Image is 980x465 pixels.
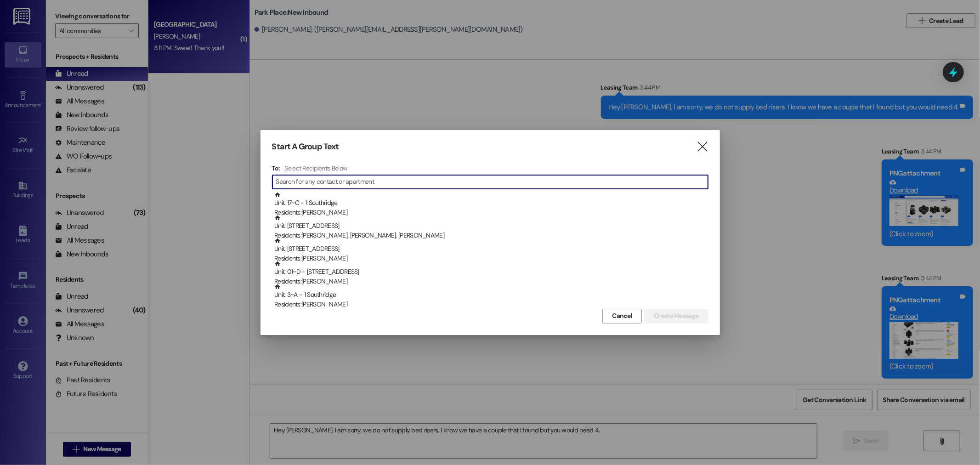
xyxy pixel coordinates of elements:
div: Residents: [PERSON_NAME] [274,277,708,286]
button: Create Message [644,309,708,323]
div: Unit: 17~C - 1 Southridge [274,192,708,218]
h3: Start A Group Text [272,142,339,152]
div: Unit: [STREET_ADDRESS]Residents:[PERSON_NAME], [PERSON_NAME], [PERSON_NAME] [272,215,708,238]
h4: Select Recipients Below [284,164,347,172]
div: Unit: [STREET_ADDRESS] [274,215,708,241]
div: Unit: 17~C - 1 SouthridgeResidents:[PERSON_NAME] [272,192,708,215]
i:  [696,142,708,152]
div: Residents: [PERSON_NAME] [274,254,708,263]
span: Cancel [612,311,632,321]
h3: To: [272,164,280,172]
div: Residents: [PERSON_NAME], [PERSON_NAME], [PERSON_NAME] [274,231,708,240]
div: Unit: 01~D - [STREET_ADDRESS] [274,261,708,287]
button: Cancel [602,309,642,323]
div: Unit: [STREET_ADDRESS] [274,238,708,264]
input: Search for any contact or apartment [276,176,708,188]
div: Unit: 01~D - [STREET_ADDRESS]Residents:[PERSON_NAME] [272,261,708,284]
div: Residents: [PERSON_NAME] [274,208,708,217]
div: Unit: 3~A - 1 SouthridgeResidents:[PERSON_NAME] [272,284,708,306]
span: Create Message [654,311,698,321]
div: Unit: [STREET_ADDRESS]Residents:[PERSON_NAME] [272,238,708,261]
div: Residents: [PERSON_NAME] [274,300,708,309]
div: Unit: 3~A - 1 Southridge [274,284,708,310]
